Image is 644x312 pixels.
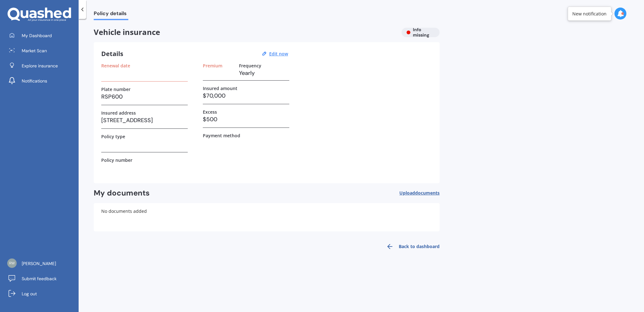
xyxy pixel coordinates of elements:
label: Renewal date [101,63,130,68]
label: Premium [203,63,222,68]
span: documents [415,190,440,196]
button: Uploaddocuments [399,188,440,198]
a: [PERSON_NAME] [5,257,79,270]
a: Explore insurance [5,60,79,72]
h2: My documents [94,188,150,198]
label: Insured address [101,110,136,116]
span: Explore insurance [22,63,58,69]
label: Policy number [101,157,132,163]
h3: Yearly [239,68,289,78]
a: Back to dashboard [382,239,440,254]
span: [PERSON_NAME] [22,260,56,267]
label: Frequency [239,63,261,68]
label: Policy type [101,134,125,139]
u: Edit now [269,51,288,57]
div: New notification [572,10,607,17]
a: Submit feedback [5,272,79,285]
a: My Dashboard [5,29,79,42]
h3: $500 [203,115,289,124]
a: Log out [5,287,79,300]
span: My Dashboard [22,32,52,39]
button: Edit now [267,51,290,57]
span: Vehicle insurance [94,28,397,37]
label: Insured amount [203,86,237,91]
span: Market Scan [22,48,47,54]
h3: Details [101,50,123,58]
h3: [STREET_ADDRESS] [101,116,188,125]
label: Plate number [101,87,130,92]
label: Payment method [203,133,240,138]
h3: $70,000 [203,91,289,100]
span: Notifications [22,78,47,84]
img: 711bec8859c355e854b7d52180953b56 [7,258,17,268]
span: Submit feedback [22,275,57,282]
label: Excess [203,109,217,115]
span: Upload [399,190,440,196]
div: No documents added [94,203,440,231]
a: Market Scan [5,44,79,57]
a: Notifications [5,75,79,87]
h3: RSP600 [101,92,188,101]
span: Log out [22,291,37,297]
span: Policy details [94,10,128,19]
